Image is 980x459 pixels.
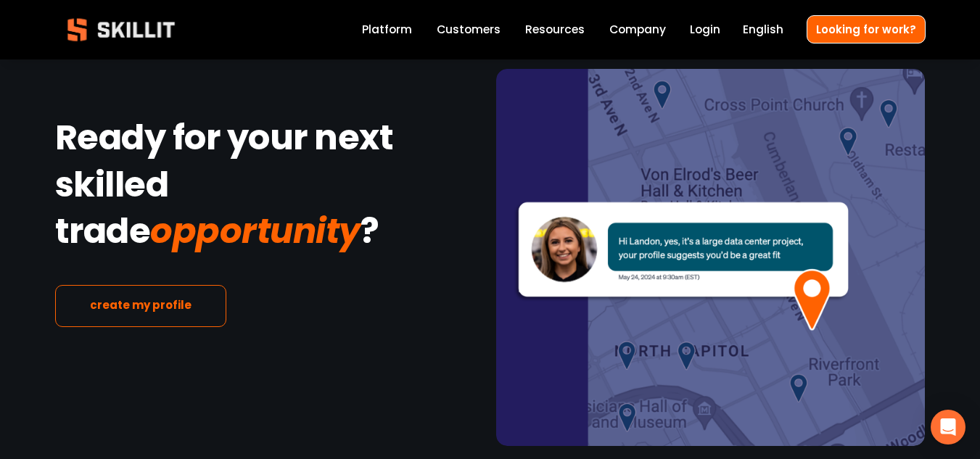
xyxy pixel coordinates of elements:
[437,20,501,40] a: Customers
[743,21,783,38] span: English
[150,207,361,255] em: opportunity
[525,21,585,38] span: Resources
[743,20,783,40] div: language picker
[55,285,227,328] a: create my profile
[361,204,379,264] strong: ?
[931,410,965,444] div: Open Intercom Messenger
[55,111,400,263] strong: Ready for your next skilled trade
[609,20,666,40] a: Company
[525,20,585,40] a: folder dropdown
[807,15,926,44] a: Looking for work?
[362,20,412,40] a: Platform
[690,20,720,40] a: Login
[55,8,187,51] img: Skillit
